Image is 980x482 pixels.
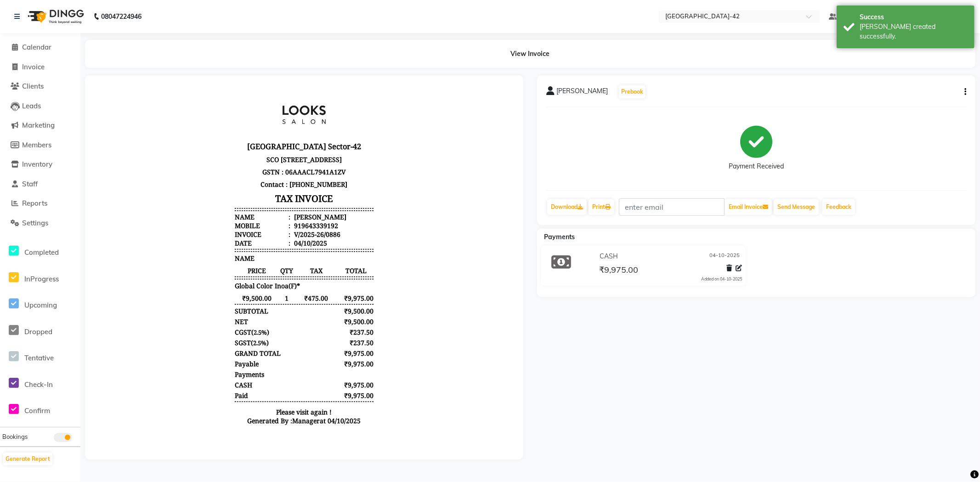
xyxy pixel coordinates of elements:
span: Check-In [24,380,53,389]
span: 04-10-2025 [709,252,740,261]
span: NAME [141,169,160,178]
div: ₹9,975.00 [244,264,280,273]
a: Leads [2,101,78,112]
span: Marketing [22,121,55,129]
div: 919643339192 [198,137,244,146]
a: Invoice [2,62,78,73]
span: CGST [141,243,157,252]
div: ₹9,975.00 [244,275,280,284]
button: Email Invoice [725,199,772,215]
div: ₹237.50 [244,243,280,252]
a: Clients [2,81,78,92]
div: ₹9,975.00 [244,307,280,315]
span: ₹475.00 [200,209,244,218]
button: Prebook [619,85,646,98]
span: : [194,128,196,137]
span: CASH [141,296,158,305]
span: ₹9,975.00 [599,264,638,277]
span: ₹9,500.00 [141,209,185,218]
a: Members [2,140,78,151]
div: Payments [141,286,170,294]
span: Invoice [22,62,45,71]
div: Payable [141,275,164,284]
a: Settings [2,218,78,229]
b: 08047224946 [101,4,142,29]
a: Download [547,199,587,215]
span: : [194,146,196,154]
span: Completed [24,248,59,257]
p: GSTN : 06AAACL7941A1ZV [141,81,279,94]
a: Reports [2,198,78,209]
div: V/2025-26/0886 [198,146,246,154]
span: Confirm [24,406,50,415]
div: Paid [141,307,154,315]
a: Inventory [2,159,78,170]
div: ( ) [141,254,175,263]
span: Tentative [24,353,54,362]
div: 04/10/2025 [198,154,233,163]
div: Date [141,154,196,163]
div: Invoice [141,146,196,154]
span: TOTAL [244,182,279,191]
a: Staff [2,179,78,190]
div: Payment Received [729,162,784,172]
span: Global Color Inoa(F)* [141,197,206,206]
span: Calendar [22,43,51,51]
button: Send Message [774,199,819,215]
div: ₹237.50 [244,254,280,263]
img: file_1753931007846.jpg [176,7,244,53]
span: PRICE [141,182,185,191]
div: View Invoice [85,40,975,68]
span: CASH [600,252,618,261]
span: Upcoming [24,301,57,309]
span: 1 [185,209,200,218]
div: Name [141,128,196,137]
div: Generated By : at 04/10/2025 [141,332,279,341]
span: Dropped [24,327,52,336]
div: ₹9,500.00 [244,222,280,231]
p: Please visit again ! [141,323,279,332]
span: : [194,154,196,163]
a: Calendar [2,42,78,53]
div: [PERSON_NAME] [198,128,252,137]
span: : [194,137,196,146]
span: [PERSON_NAME] [556,86,608,99]
a: Feedback [822,199,855,215]
span: Bookings [2,433,28,440]
span: ₹9,975.00 [244,209,279,218]
span: Settings [22,219,48,227]
p: Contact : [PHONE_NUMBER] [141,94,279,106]
div: NET [141,233,154,241]
div: Mobile [141,137,196,146]
h3: [GEOGRAPHIC_DATA] Sector-42 [141,55,279,69]
span: SGST [141,254,157,263]
button: Generate Report [3,453,52,465]
div: Bill created successfully. [860,22,968,41]
h3: TAX INVOICE [141,106,279,122]
input: enter email [619,198,725,216]
img: logo [23,4,86,29]
div: ₹9,500.00 [244,233,280,241]
div: ₹9,975.00 [244,296,280,305]
span: 2.5% [159,244,173,252]
div: ( ) [141,243,175,252]
a: Print [589,199,614,215]
span: Reports [22,199,47,207]
span: Manager [198,332,226,341]
a: Marketing [2,120,78,131]
span: Staff [22,179,38,188]
span: Leads [22,101,41,110]
p: SCO [STREET_ADDRESS] [141,69,279,81]
span: 2.5% [159,254,172,263]
span: Inventory [22,160,52,168]
span: Payments [544,233,575,241]
div: GRAND TOTAL [141,264,187,273]
span: Clients [22,82,44,90]
span: InProgress [24,275,59,283]
div: Added on 04-10-2025 [701,276,742,282]
div: SUBTOTAL [141,222,174,231]
div: Success [860,12,968,22]
span: QTY [185,182,200,191]
span: Members [22,140,51,149]
span: TAX [200,182,244,191]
